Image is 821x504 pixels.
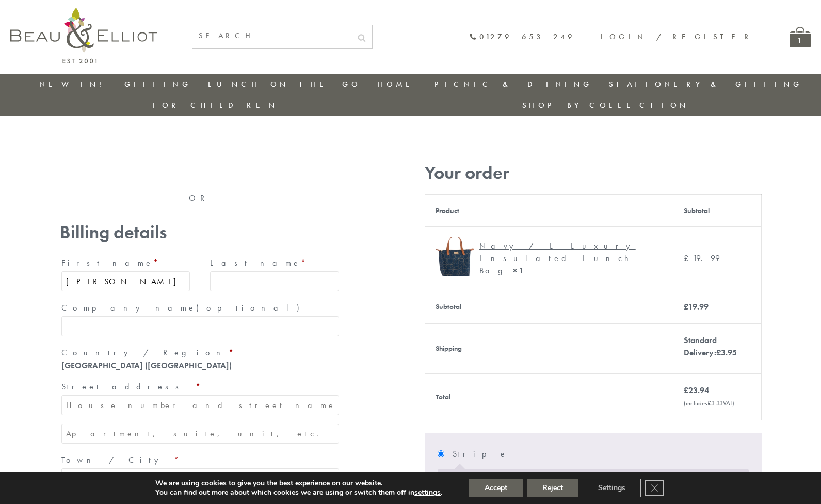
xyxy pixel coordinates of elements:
[10,8,157,63] img: logo
[61,360,232,371] strong: [GEOGRAPHIC_DATA] ([GEOGRAPHIC_DATA])
[414,488,441,497] button: settings
[527,479,578,497] button: Reject
[124,79,191,89] a: Gifting
[436,237,663,280] a: Navy 7L Luxury Insulated Lunch Bag Navy 7L Luxury Insulated Lunch Bag× 1
[434,79,592,89] a: Picnic & Dining
[210,255,339,271] label: Last name
[513,265,524,276] strong: × 1
[645,480,664,496] button: Close GDPR Cookie Banner
[425,373,673,420] th: Total
[155,479,442,488] p: We are using cookies to give you the best experience on our website.
[790,27,811,47] a: 1
[707,399,723,408] span: 3.33
[673,194,761,226] th: Subtotal
[61,379,339,395] label: Street address
[583,479,641,497] button: Settings
[196,302,305,313] span: (optional)
[153,100,278,110] a: For Children
[61,255,190,271] label: First name
[425,194,673,226] th: Product
[684,253,693,264] span: £
[61,452,339,468] label: Town / City
[479,240,655,277] div: Navy 7L Luxury Insulated Lunch Bag
[469,32,575,41] a: 01279 653 249
[684,335,737,358] label: Standard Delivery:
[60,193,341,203] p: — OR —
[684,301,688,312] span: £
[425,323,673,373] th: Shipping
[61,424,339,444] input: Apartment, suite, unit, etc. (optional)
[61,395,339,415] input: House number and street name
[192,25,351,46] input: SEARCH
[684,301,709,312] bdi: 19.99
[707,399,711,408] span: £
[425,162,762,184] h3: Your order
[201,158,343,183] iframe: Secure express checkout frame
[61,345,339,361] label: Country / Region
[684,399,734,408] small: (includes VAT)
[60,222,341,243] h3: Billing details
[684,385,688,396] span: £
[61,300,339,316] label: Company name
[155,488,442,497] p: You can find out more about which cookies we are using or switch them off in .
[39,79,108,89] a: New in!
[684,253,720,264] bdi: 19.99
[377,79,418,89] a: Home
[436,237,474,276] img: Navy 7L Luxury Insulated Lunch Bag
[453,446,748,462] label: Stripe
[609,79,802,89] a: Stationery & Gifting
[716,347,721,358] span: £
[58,158,200,183] iframe: Secure express checkout frame
[469,479,523,497] button: Accept
[425,290,673,323] th: Subtotal
[716,347,737,358] bdi: 3.95
[601,31,753,42] a: Login / Register
[684,385,709,396] bdi: 23.94
[208,79,361,89] a: Lunch On The Go
[522,100,689,110] a: Shop by collection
